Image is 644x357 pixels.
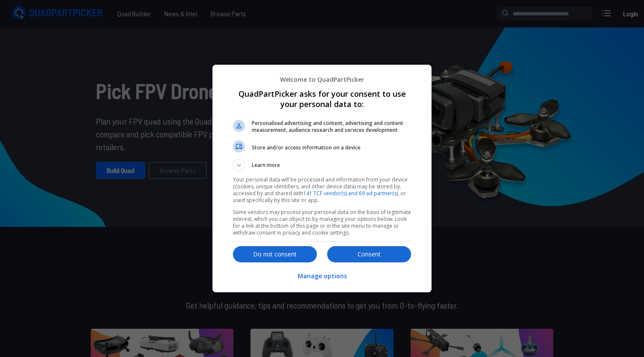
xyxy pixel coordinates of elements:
[252,120,411,134] span: Personalised advertising and content, advertising and content measurement, audience research and ...
[303,190,398,197] a: 141 TCF vendor(s) and 69 ad partner(s)
[252,161,280,171] span: Learn more
[298,267,347,286] button: Manage options
[233,250,317,259] p: Do not consent
[233,209,411,236] p: Some vendors may process your personal data on the basis of legitimate interest, which you can ob...
[298,272,347,280] p: Manage options
[212,65,432,292] div: QuadPartPicker asks for your consent to use your personal data to:
[233,159,411,171] button: Learn more
[233,89,411,109] h1: QuadPartPicker asks for your consent to use your personal data to:
[327,246,411,262] button: Consent
[327,250,411,259] p: Consent
[233,246,317,262] button: Do not consent
[233,176,411,204] p: Your personal data will be processed and information from your device (cookies, unique identifier...
[252,144,411,151] span: Store and/or access information on a device
[233,75,411,83] p: Welcome to QuadPartPicker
